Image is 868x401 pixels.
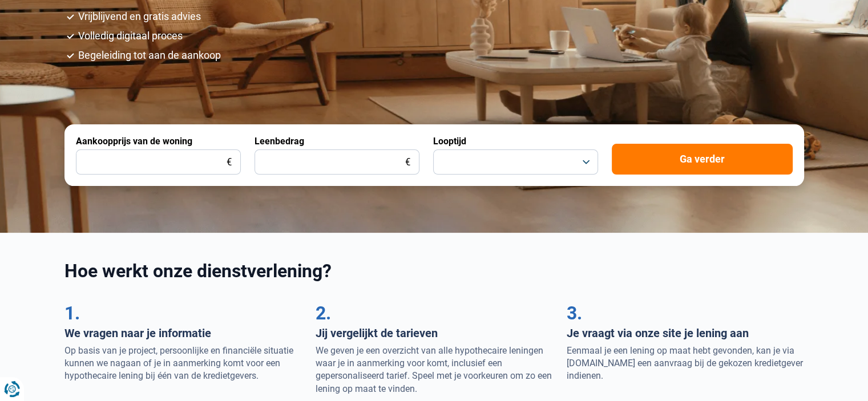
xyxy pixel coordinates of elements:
[64,326,302,340] h3: We vragen naar je informatie
[78,31,804,41] li: Volledig digitaal proces
[567,302,582,324] span: 3.
[433,136,466,147] label: Looptijd
[227,157,232,167] span: €
[316,302,331,324] span: 2.
[405,157,410,167] span: €
[316,345,553,396] p: We geven je een overzicht van alle hypothecaire leningen waar je in aanmerking voor komt, inclusi...
[567,345,804,383] p: Eenmaal je een lening op maat hebt gevonden, kan je via [DOMAIN_NAME] een aanvraag bij de gekozen...
[612,144,793,175] button: Ga verder
[567,326,804,340] h3: Je vraagt via onze site je lening aan
[78,11,804,22] li: Vrijblijvend en gratis advies
[255,136,304,147] label: Leenbedrag
[316,326,553,340] h3: Jij vergelijkt de tarieven
[78,50,804,60] li: Begeleiding tot aan de aankoop
[64,302,80,324] span: 1.
[64,345,302,383] p: Op basis van je project, persoonlijke en financiële situatie kunnen we nagaan of je in aanmerking...
[64,260,804,282] h2: Hoe werkt onze dienstverlening?
[76,136,192,147] label: Aankoopprijs van de woning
